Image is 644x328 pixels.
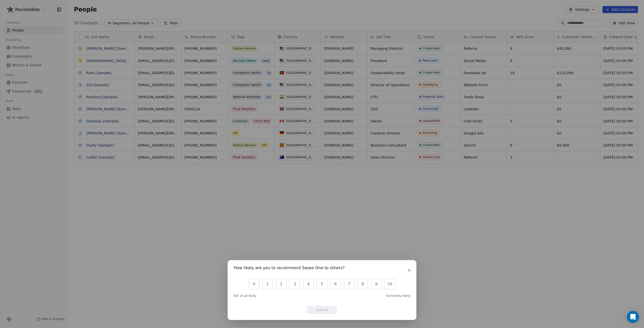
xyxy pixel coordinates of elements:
button: 4 [303,279,314,289]
button: 0 [249,279,259,289]
button: Submit [307,306,337,314]
button: 1 [262,279,273,289]
h1: How likely are you to recommend Swipe One to others? [234,266,345,271]
button: 7 [344,279,354,289]
button: 9 [371,279,382,289]
button: 5 [317,279,327,289]
button: 3 [290,279,300,289]
button: 10 [385,279,395,289]
button: 2 [276,279,287,289]
button: 6 [330,279,341,289]
span: Not at all likely [234,294,256,298]
span: Extremely likely [386,294,410,298]
button: 8 [357,279,368,289]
